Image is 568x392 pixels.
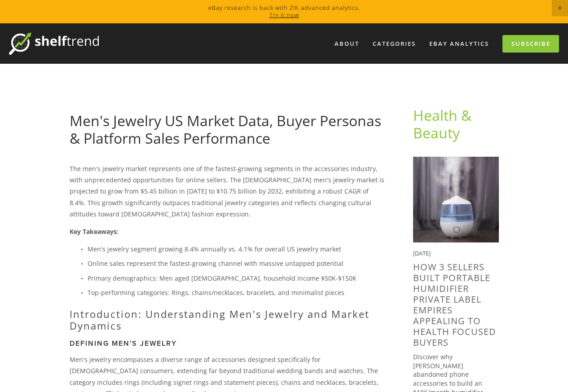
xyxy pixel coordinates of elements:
img: ShelfTrend [9,32,99,55]
div: Categories [367,36,422,51]
img: How 3 Sellers Built Portable Humidifier Private Label Empires Appealing To Health Focused Buyers [413,157,499,242]
p: Primary demographics: Men aged [DEMOGRAPHIC_DATA], household income $50K-$150K [88,273,384,284]
p: Online sales represent the fastest-growing channel with massive untapped potential [88,258,384,269]
strong: Key Takeaways: [70,227,119,236]
a: How 3 Sellers Built Portable Humidifier Private Label Empires Appealing To Health Focused Buyers [413,261,496,348]
a: eBay Analytics [423,36,495,51]
a: Try it now [269,11,299,19]
a: Health & Beauty [413,106,475,142]
p: Men's jewelry segment growing 8.4% annually vs. 4.1% for overall US jewelry market [88,243,384,255]
a: Men's Jewelry US Market Data, Buyer Personas & Platform Sales Performance [70,111,381,147]
h2: Introduction: Understanding Men's Jewelry and Market Dynamics [70,308,384,332]
p: Top-performing categories: Rings, chains/necklaces, bracelets, and minimalist pieces [88,287,384,298]
a: About [329,36,365,51]
h3: Defining Men's Jewelry [70,339,384,348]
time: [DATE] [413,249,431,257]
a: Subscribe [502,35,559,53]
p: The men's jewelry market represents one of the fastest-growing segments in the accessories indust... [70,163,384,220]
